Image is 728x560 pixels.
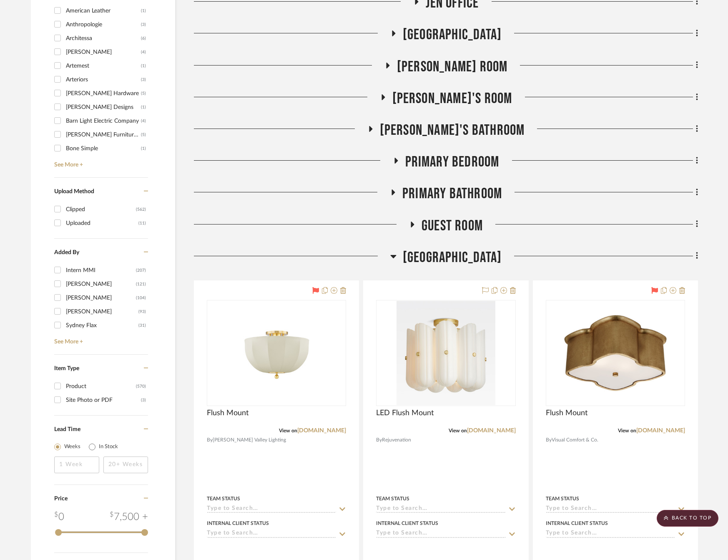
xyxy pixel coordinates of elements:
input: Type to Search… [376,530,505,538]
div: American Leather [66,4,141,18]
img: LED Flush Mount [397,301,495,405]
span: By [207,436,213,444]
div: 7,500 + [110,510,148,525]
span: Lead Time [54,426,80,432]
span: [GEOGRAPHIC_DATA] [403,26,502,44]
input: Type to Search… [207,530,336,538]
div: (121) [136,277,146,291]
span: Primary Bedroom [405,153,500,171]
span: Flush Mount [207,409,249,418]
input: Type to Search… [546,505,675,513]
div: (3) [141,18,146,31]
div: 0 [54,510,64,525]
div: Barn Light Electric Company [66,114,141,128]
div: (207) [136,264,146,277]
span: [PERSON_NAME]'s Bathroom [380,121,525,139]
div: Clipped [66,203,136,216]
img: Flush Mount [563,301,668,405]
div: (6) [141,32,146,45]
div: Intern MMI [66,264,136,277]
span: By [376,436,382,444]
label: In Stock [99,443,118,451]
div: [PERSON_NAME] [66,277,136,291]
div: (5) [141,128,146,141]
span: LED Flush Mount [376,409,434,418]
div: Team Status [207,495,240,502]
div: (4) [141,114,146,128]
div: (562) [136,203,146,216]
div: Uploaded [66,217,138,230]
input: Type to Search… [546,530,675,538]
div: Product [66,380,136,393]
a: See More + [52,155,148,169]
div: (1) [141,4,146,18]
div: (93) [138,305,146,318]
div: Internal Client Status [546,520,608,527]
div: Team Status [546,495,579,502]
div: [PERSON_NAME] Designs [66,101,141,114]
span: View on [618,428,636,433]
div: Architessa [66,32,141,45]
span: [PERSON_NAME]'s Room [392,90,512,108]
div: (4) [141,45,146,59]
span: Rejuvenation [382,436,411,444]
div: (5) [141,87,146,100]
span: Visual Comfort & Co. [552,436,598,444]
span: [GEOGRAPHIC_DATA] [403,249,502,267]
span: View on [279,428,297,433]
div: (31) [138,319,146,332]
img: Flush Mount [224,301,329,405]
div: (1) [141,59,146,73]
div: Sydney Flax [66,319,138,332]
div: Site Photo or PDF [66,394,141,407]
span: Primary Bathroom [402,185,502,203]
span: View on [449,428,467,433]
div: (1) [141,101,146,114]
scroll-to-top-button: BACK TO TOP [657,510,718,527]
div: (104) [136,291,146,305]
input: Type to Search… [376,505,505,513]
div: Anthropologie [66,18,141,31]
div: Team Status [376,495,409,502]
div: (3) [141,73,146,86]
a: [DOMAIN_NAME] [297,428,346,434]
div: [PERSON_NAME] [66,291,136,305]
span: Price [54,496,68,502]
div: 0 [377,300,515,406]
div: [PERSON_NAME] Hardware [66,87,141,100]
span: Upload Method [54,189,94,194]
div: Internal Client Status [207,520,269,527]
div: Bone Simple [66,142,141,155]
div: Internal Client Status [376,520,438,527]
span: Guest Room [422,217,483,235]
a: [DOMAIN_NAME] [636,428,685,434]
span: Item Type [54,366,79,371]
div: [PERSON_NAME] Furniture Company [66,128,141,141]
div: Artemest [66,59,141,73]
input: Type to Search… [207,505,336,513]
span: [PERSON_NAME] Room [397,58,508,76]
span: [PERSON_NAME] Valley Lighting [213,436,286,444]
div: (1) [141,142,146,155]
div: Arteriors [66,73,141,86]
span: Flush Mount [546,409,587,418]
label: Weeks [64,443,80,451]
input: 20+ Weeks [103,457,148,473]
a: See More + [52,332,148,346]
div: (11) [138,217,146,230]
div: (570) [136,380,146,393]
span: Added By [54,250,79,255]
div: [PERSON_NAME] [66,45,141,59]
a: [DOMAIN_NAME] [467,428,516,434]
input: 1 Week [54,457,99,473]
div: (3) [141,394,146,407]
span: By [546,436,552,444]
div: [PERSON_NAME] [66,305,138,318]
